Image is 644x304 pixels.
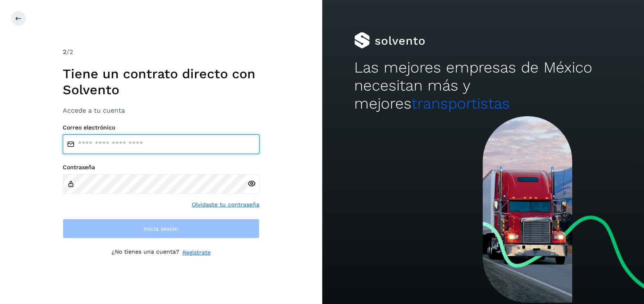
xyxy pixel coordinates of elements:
[63,107,259,114] h3: Accede a tu cuenta
[412,95,510,112] span: transportistas
[192,200,259,209] a: Olvidaste tu contraseña
[354,59,612,113] h2: Las mejores empresas de México necesitan más y mejores
[63,124,259,131] label: Correo electrónico
[182,248,211,257] a: Regístrate
[143,226,178,231] span: Inicia sesión
[63,66,259,98] h1: Tiene un contrato directo con Solvento
[63,164,259,171] label: Contraseña
[63,47,259,57] div: /2
[63,219,259,238] button: Inicia sesión
[63,48,66,56] span: 2
[112,248,179,257] p: ¿No tienes una cuenta?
